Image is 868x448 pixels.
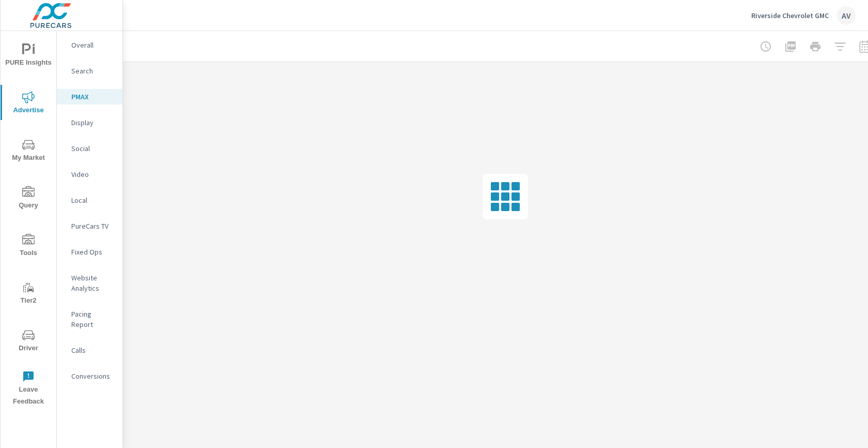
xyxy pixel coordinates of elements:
[71,143,114,154] p: Social
[71,345,114,355] p: Calls
[57,270,122,296] div: Website Analytics
[4,234,53,259] span: Tools
[71,66,114,76] p: Search
[4,139,53,164] span: My Market
[71,40,114,50] p: Overall
[837,6,856,25] div: AV
[57,63,122,79] div: Search
[71,221,114,231] p: PureCars TV
[71,273,114,293] p: Website Analytics
[57,368,122,384] div: Conversions
[751,11,829,20] p: Riverside Chevrolet GMC
[57,306,122,332] div: Pacing Report
[4,186,53,212] span: Query
[4,43,53,69] span: PURE Insights
[71,117,114,128] p: Display
[4,91,53,116] span: Advertise
[57,89,122,104] div: PMAX
[71,371,114,381] p: Conversions
[57,167,122,182] div: Video
[57,218,122,234] div: PureCars TV
[4,370,53,408] span: Leave Feedback
[71,92,114,102] p: PMAX
[57,141,122,156] div: Social
[71,247,114,257] p: Fixed Ops
[1,31,56,412] div: nav menu
[57,37,122,53] div: Overall
[57,244,122,260] div: Fixed Ops
[71,169,114,180] p: Video
[4,329,53,354] span: Driver
[57,192,122,208] div: Local
[71,195,114,205] p: Local
[57,115,122,130] div: Display
[57,342,122,358] div: Calls
[4,281,53,307] span: Tier2
[71,309,114,330] p: Pacing Report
